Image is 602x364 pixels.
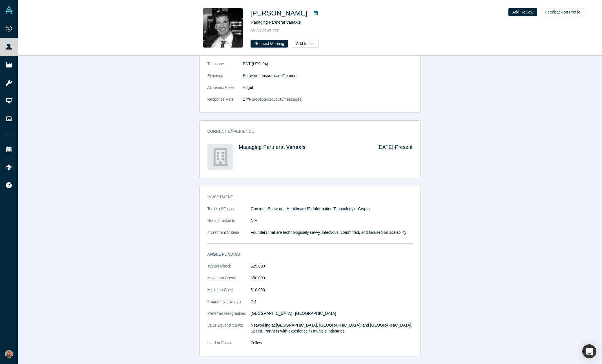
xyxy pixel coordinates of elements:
dd: $10,000 [251,287,413,293]
dd: N/A [251,218,413,224]
dd: Follow [251,340,413,346]
img: Aarlo Stone Fish's Account [5,350,13,358]
h4: Managing Partner at [239,144,369,150]
div: [DATE] - Present [369,144,413,170]
dt: Not Interested In [207,218,251,230]
dt: Expertise [207,73,243,85]
dt: Value Beyond Capital [207,322,251,340]
img: Alchemist Vault Logo [5,6,13,14]
dt: Lead or Follow [207,340,251,352]
button: Add to List [292,40,318,48]
dt: Response Rate [207,96,243,108]
span: (accepted 1 out of 6 messages) [251,97,303,102]
button: Add Review [508,8,537,16]
dd: EDT (UTC-04) [243,61,413,67]
dd: $50,000 [251,275,413,281]
dd: [GEOGRAPHIC_DATA] · [GEOGRAPHIC_DATA] [251,311,413,316]
span: Gaming · Software · Healthcare IT (Information Technology) · Crypto [251,206,370,211]
span: Managing Partner at [251,20,301,24]
a: Vanaxis [286,20,301,24]
dd: 2-4 [251,299,413,305]
img: Nicolas Levin's Profile Image [203,8,243,48]
dt: Alchemist Roles [207,85,243,96]
h3: Angel Funding [207,251,405,257]
a: Vanaxis [286,144,306,150]
span: Software · Insurance · Finance [243,73,296,78]
h3: Investment [207,194,405,200]
span: 17% [243,97,251,102]
dt: Investment Criteria [207,230,251,241]
p: Networking at [GEOGRAPHIC_DATA], [GEOGRAPHIC_DATA], and [GEOGRAPHIC_DATA]. Speed. Partners with e... [251,322,413,334]
h1: [PERSON_NAME] [251,8,307,18]
button: Feedback on Profile [541,8,584,16]
dt: Topics of Focus [207,206,251,218]
dd: $25,000 [251,263,413,269]
dt: Timezone [207,61,243,73]
dt: Minimum Check [207,287,251,299]
dd: Angel [243,85,413,91]
span: No Reviews Yet [251,28,278,32]
dt: Frequency (Inv. / yr) [207,299,251,311]
p: Founders that are technologically savvy, infectious, committed, and focused on scalability [251,230,413,235]
h3: Current Experience [207,129,405,134]
button: Request Meeting [251,40,288,48]
img: Vanaxis's Logo [207,144,233,170]
dt: Preferred Geographies [207,311,251,322]
dt: Typical Check [207,263,251,275]
dt: Maximum Check [207,275,251,287]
